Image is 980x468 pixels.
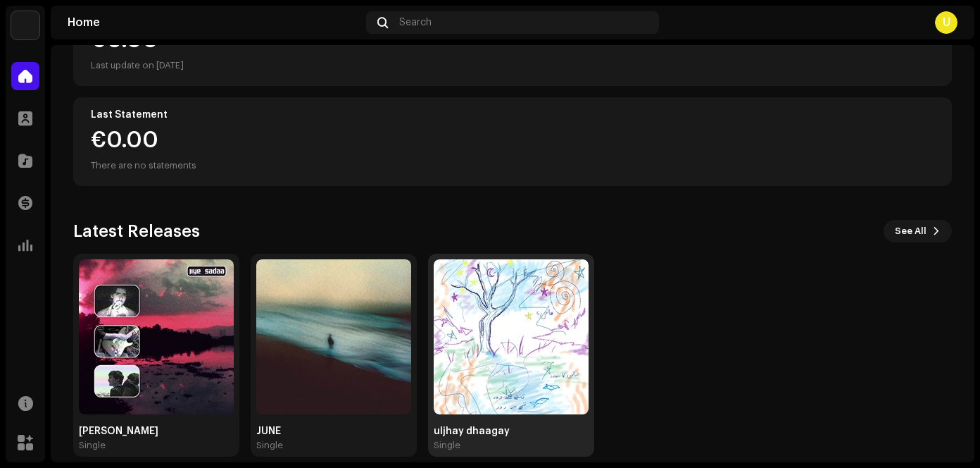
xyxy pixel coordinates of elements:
[91,57,934,74] div: Last update on [DATE]
[884,220,952,242] button: See All
[935,11,957,34] div: U
[79,426,234,437] div: [PERSON_NAME]
[399,17,432,28] span: Search
[434,426,589,437] div: uljhay dhaagay
[895,217,926,245] span: See All
[79,440,106,451] div: Single
[91,157,196,174] div: There are no statements
[256,440,283,451] div: Single
[434,440,460,451] div: Single
[256,426,411,437] div: JUNE
[91,109,934,121] div: Last Statement
[434,259,589,414] img: d80db9a8-0e78-4d3f-85a6-7ea6a8b9e919
[73,97,952,186] re-o-card-value: Last Statement
[79,259,234,414] img: 3674fc8d-a279-4d13-a54d-90d90da4add3
[256,259,411,414] img: fb9a8aa7-80f6-4c2b-8800-cffe0c3324a6
[68,17,360,28] div: Home
[73,220,200,242] h3: Latest Releases
[11,11,39,39] img: bb549e82-3f54-41b5-8d74-ce06bd45c366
